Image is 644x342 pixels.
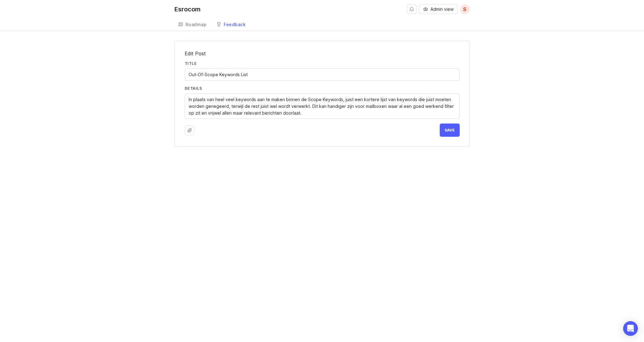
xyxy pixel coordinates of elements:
[460,4,470,14] button: S
[185,51,460,56] h1: Edit Post
[174,18,210,31] a: Roadmap
[419,4,458,14] button: Admin view
[463,6,466,13] span: S
[189,71,456,78] input: Short, descriptive title
[185,86,460,91] label: Details
[224,22,246,27] div: Feedback
[440,124,460,137] button: Save
[185,61,460,66] label: Title
[185,125,194,135] button: Upload file
[623,321,638,336] div: Open Intercom Messenger
[174,6,201,12] div: Esrocom
[186,22,207,27] div: Roadmap
[407,4,417,14] button: Notifications
[189,96,456,116] textarea: In plaats van heel veel keywords aan te maken binnen de Scope Keywords, juist een kortere lijst v...
[445,128,455,132] span: Save
[213,18,249,31] a: Feedback
[430,6,454,12] span: Admin view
